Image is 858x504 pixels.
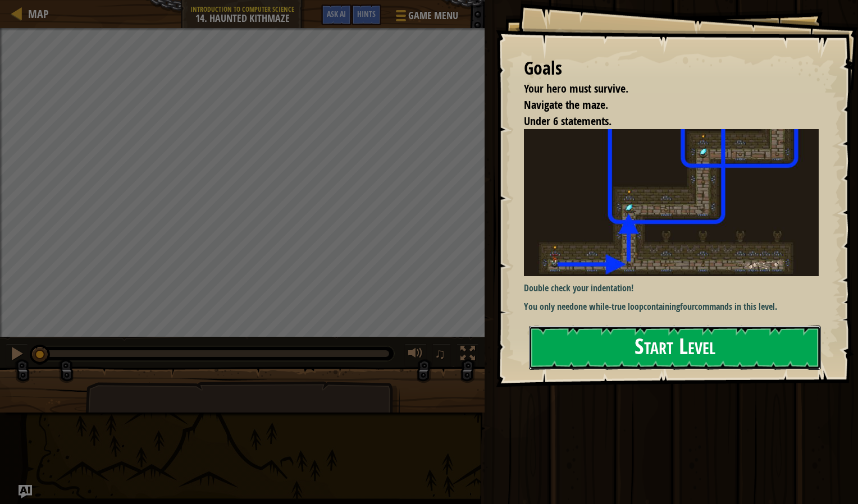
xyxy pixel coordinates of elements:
[680,300,695,313] strong: four
[574,300,587,313] strong: one
[524,81,628,96] span: Your hero must survive.
[19,485,32,498] button: Ask AI
[457,343,479,366] button: Toggle fullscreen
[510,97,816,113] li: Navigate the maze.
[589,300,643,313] strong: while-true loop
[524,56,819,81] div: Goals
[408,8,458,23] span: Game Menu
[529,326,821,370] button: Start Level
[357,8,376,19] span: Hints
[524,282,827,295] p: Double check your indentation!
[321,4,352,25] button: Ask AI
[524,300,827,313] p: You only need containing commands in this level.
[432,343,451,366] button: ♫
[524,113,611,129] span: Under 6 statements.
[524,129,827,276] img: Haunted kithmaze
[435,345,446,362] span: ♫
[327,8,346,19] span: Ask AI
[510,81,816,97] li: Your hero must survive.
[404,343,427,366] button: Adjust volume
[22,6,49,21] a: Map
[524,97,608,112] span: Navigate the maze.
[387,4,465,31] button: Game Menu
[510,113,816,130] li: Under 6 statements.
[28,6,49,21] span: Map
[6,343,28,366] button: Ctrl + P: Pause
